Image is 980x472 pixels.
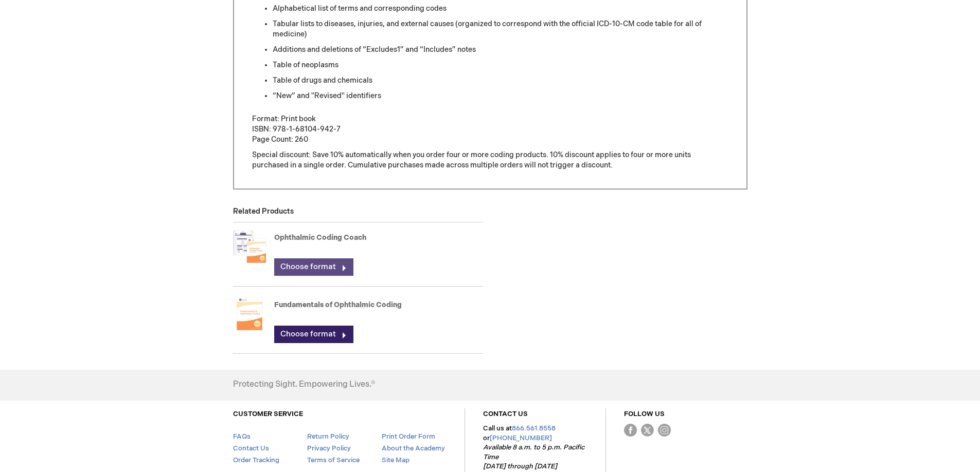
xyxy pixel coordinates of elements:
li: Additions and deletions of “Excludes1” and “Includes” notes [273,45,728,55]
a: Order Tracking [233,456,279,464]
p: Special discount: Save 10% automatically when you order four or more coding products. 10% discoun... [252,150,728,171]
li: Table of neoplasms [273,60,728,70]
a: Print Order Form [382,432,435,441]
a: Ophthalmic Coding Coach [274,233,366,242]
p: Format: Print book ISBN: 978-1-68104-942-7 Page Count: 260 [252,114,728,145]
li: Table of drugs and chemicals [273,75,728,86]
img: Ophthalmic Coding Coach [233,226,266,267]
a: [PHONE_NUMBER] [490,434,552,442]
a: About the Academy [382,444,445,452]
a: Terms of Service [307,456,360,464]
img: Facebook [624,424,637,437]
a: Site Map [382,456,409,464]
a: Choose format [274,258,353,276]
em: Available 8 a.m. to 5 p.m. Pacific Time [DATE] through [DATE] [483,443,584,470]
li: “New” and "Revised" identifiers [273,91,728,101]
a: Privacy Policy [307,444,351,452]
a: CUSTOMER SERVICE [233,410,303,418]
a: Fundamentals of Ophthalmic Coding [274,300,402,309]
a: Contact Us [233,444,269,452]
a: 866.561.8558 [512,424,556,432]
img: instagram [658,424,671,437]
p: Call us at or [483,424,587,471]
li: Alphabetical list of terms and corresponding codes [273,4,728,14]
h4: Protecting Sight. Empowering Lives.® [233,380,375,389]
strong: Related Products [233,207,294,216]
li: Tabular lists to diseases, injuries, and external causes (organized to correspond with the offici... [273,19,728,40]
img: Twitter [641,424,654,437]
img: Fundamentals of Ophthalmic Coding [233,293,266,334]
a: Return Policy [307,432,349,441]
a: FAQs [233,432,251,441]
a: FOLLOW US [624,410,665,418]
a: CONTACT US [483,410,528,418]
a: Choose format [274,326,353,343]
